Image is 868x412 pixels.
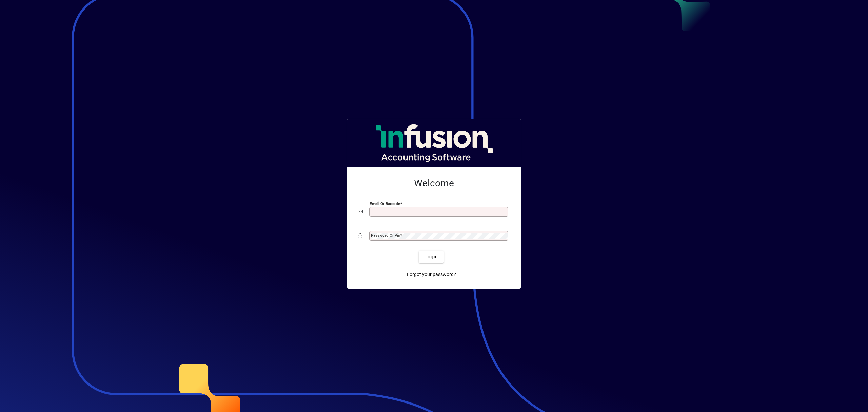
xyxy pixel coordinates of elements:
span: Login [424,253,438,260]
span: Forgot your password? [407,271,456,278]
button: Login [419,251,443,263]
a: Forgot your password? [404,268,459,281]
mat-label: Password or Pin [371,233,400,238]
h2: Welcome [358,177,510,189]
mat-label: Email or Barcode [370,201,400,206]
